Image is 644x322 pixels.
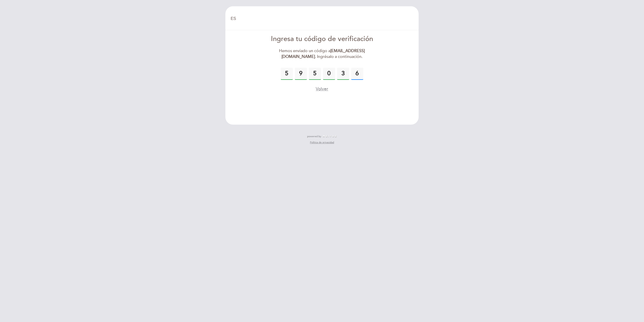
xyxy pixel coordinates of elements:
[323,68,335,80] input: 0
[264,34,380,44] div: Ingresa tu código de verificación
[323,135,337,138] img: MEITRE
[309,68,321,80] input: 0
[337,68,349,80] input: 0
[264,48,380,60] div: Hemos enviado un código a . Ingrésalo a continuación.
[307,135,321,138] span: powered by
[351,68,363,80] input: 0
[295,68,307,80] input: 0
[281,48,365,59] strong: [EMAIL_ADDRESS][DOMAIN_NAME]
[281,68,293,80] input: 0
[307,135,337,138] a: powered by
[310,141,334,144] a: Política de privacidad
[316,86,328,92] button: Volver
